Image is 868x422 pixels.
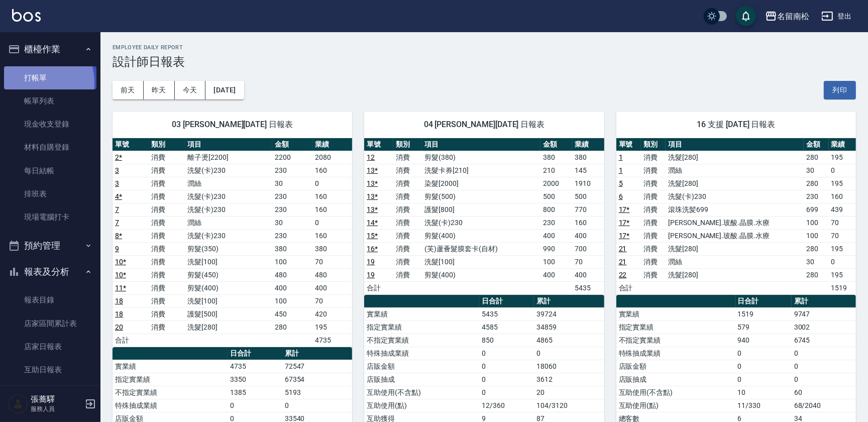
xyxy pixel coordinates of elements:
td: 439 [829,203,856,216]
td: 1519 [829,281,856,294]
td: 195 [829,177,856,190]
td: 剪髮(500) [422,190,540,203]
a: 19 [367,258,375,266]
a: 20 [115,323,123,331]
td: 潤絲 [666,164,804,177]
td: 消費 [149,164,185,177]
td: 195 [829,151,856,164]
td: 70 [829,229,856,242]
td: 400 [572,268,604,281]
a: 18 [115,310,123,318]
a: 材料自購登錄 [4,136,96,159]
a: 7 [115,219,119,227]
a: 店家日報表 [4,335,96,358]
td: 洗髮(卡)230 [185,203,272,216]
h3: 設計師日報表 [113,55,856,69]
th: 類別 [641,138,666,151]
button: 登出 [817,7,856,26]
td: 160 [829,190,856,203]
h5: 張蕎驛 [31,394,82,404]
td: 剪髮(400) [422,268,540,281]
button: 預約管理 [4,233,96,259]
div: 名留南松 [777,10,809,23]
td: 72547 [282,360,353,373]
td: 100 [540,255,572,268]
th: 金額 [804,138,828,151]
td: 洗髮(卡)230 [185,229,272,242]
td: 850 [479,334,534,347]
td: 380 [312,242,353,255]
table: a dense table [616,138,856,295]
a: 19 [367,271,375,279]
td: 不指定實業績 [113,386,228,399]
td: 400 [540,229,572,242]
td: 100 [804,216,828,229]
td: 消費 [393,177,422,190]
th: 日合計 [735,295,792,308]
td: 280 [804,268,828,281]
td: 實業績 [364,307,479,321]
td: 消費 [149,177,185,190]
td: 消費 [641,229,666,242]
td: 合計 [364,281,393,294]
td: 1910 [572,177,604,190]
td: 洗髮[280] [185,321,272,334]
td: 579 [735,321,792,334]
td: 消費 [393,255,422,268]
td: 230 [272,203,312,216]
td: 420 [312,307,353,321]
td: 0 [534,347,604,360]
td: 消費 [641,242,666,255]
td: 消費 [641,164,666,177]
button: 今天 [175,81,206,99]
h2: Employee Daily Report [113,44,856,51]
td: 消費 [149,151,185,164]
button: 昨天 [144,81,175,99]
a: 6 [619,192,623,200]
a: 21 [619,245,627,253]
td: 145 [572,164,604,177]
td: 剪髮(450) [185,268,272,281]
td: 104/3120 [534,399,604,412]
p: 服務人員 [31,404,82,413]
td: [PERSON_NAME].玻酸.晶膜.水療 [666,216,804,229]
td: 4865 [534,334,604,347]
td: 30 [272,216,312,229]
td: 70 [312,294,353,307]
td: 160 [312,190,353,203]
td: 2200 [272,151,312,164]
td: 消費 [641,216,666,229]
th: 金額 [272,138,312,151]
td: 700 [572,242,604,255]
td: 400 [272,281,312,294]
td: 3350 [228,373,282,386]
td: 380 [572,151,604,164]
td: 4735 [228,360,282,373]
td: 11/330 [735,399,792,412]
td: 洗髮(卡)230 [185,190,272,203]
td: 100 [272,255,312,268]
th: 累計 [534,295,604,308]
td: 940 [735,334,792,347]
td: 0 [228,399,282,412]
td: 2080 [312,151,353,164]
td: 30 [804,255,828,268]
td: 3002 [792,321,856,334]
td: 消費 [641,255,666,268]
td: 230 [272,190,312,203]
button: 名留南松 [761,6,813,27]
td: 消費 [393,203,422,216]
td: 5435 [479,307,534,321]
td: 30 [804,164,828,177]
th: 項目 [185,138,272,151]
td: 770 [572,203,604,216]
td: 0 [282,399,353,412]
td: 洗髮[100] [185,255,272,268]
td: 280 [804,242,828,255]
button: save [736,6,756,26]
td: 消費 [641,177,666,190]
td: 指定實業績 [113,373,228,386]
td: 互助使用(點) [364,399,479,412]
td: 消費 [393,268,422,281]
td: 消費 [149,242,185,255]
